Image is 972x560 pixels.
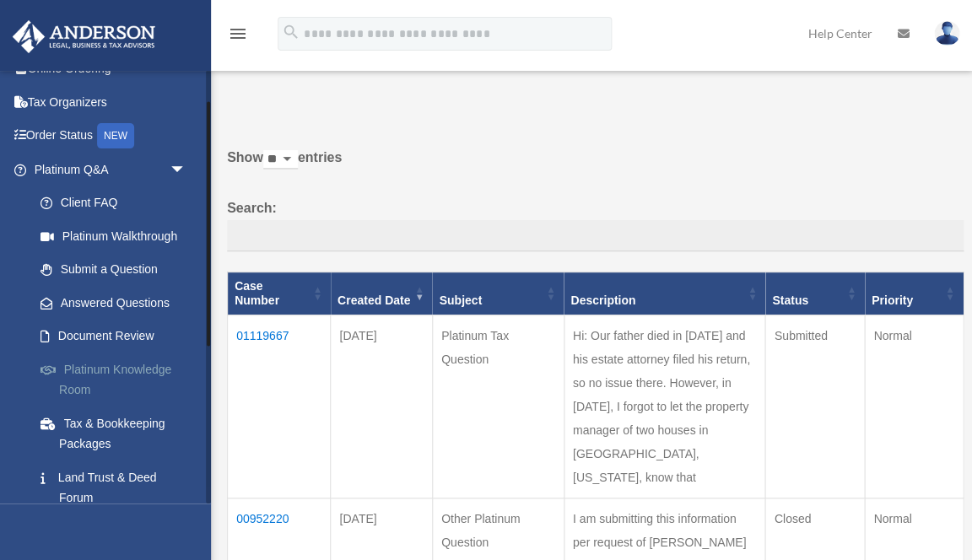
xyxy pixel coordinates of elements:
a: Submit a Question [24,253,211,287]
a: Order StatusNEW [12,119,211,153]
a: Land Trust & Deed Forum [24,460,211,514]
select: Showentries [263,150,298,170]
td: Hi: Our father died in [DATE] and his estate attorney filed his return, so no issue there. Howeve... [564,315,765,498]
a: Document Review [24,320,211,353]
a: menu [228,30,248,44]
th: Description: activate to sort column ascending [564,272,765,315]
img: Anderson Advisors Platinum Portal [8,20,160,53]
label: Show entries [227,146,964,186]
td: 01119667 [228,315,331,498]
a: Tax & Bookkeeping Packages [24,407,211,460]
a: Platinum Knowledge Room [24,353,211,407]
th: Case Number: activate to sort column ascending [228,272,331,315]
img: User Pic [934,21,959,46]
input: Search: [227,220,964,252]
td: Normal [865,315,964,498]
a: Platinum Q&Aarrow_drop_down [12,153,211,186]
a: Answered Questions [24,286,202,320]
span: arrow_drop_down [169,153,202,187]
th: Priority: activate to sort column ascending [865,272,964,315]
a: Tax Organizers [12,85,211,119]
td: Platinum Tax Question [432,315,564,498]
label: Search: [227,197,964,252]
td: Submitted [765,315,865,498]
i: menu [228,24,248,44]
a: Platinum Walkthrough [24,219,211,253]
th: Status: activate to sort column ascending [765,272,865,315]
div: NEW [97,123,134,148]
a: Client FAQ [24,186,211,220]
td: [DATE] [331,315,433,498]
i: search [282,23,300,41]
th: Subject: activate to sort column ascending [432,272,564,315]
th: Created Date: activate to sort column ascending [331,272,433,315]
